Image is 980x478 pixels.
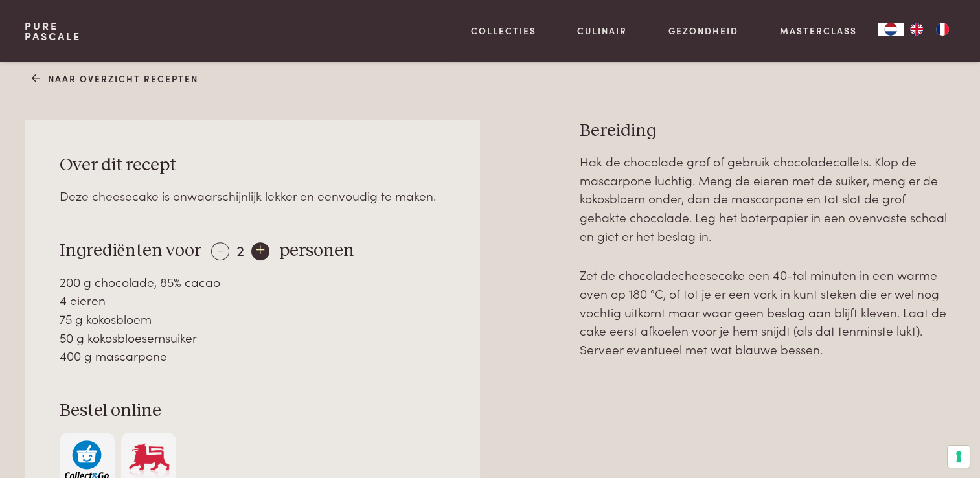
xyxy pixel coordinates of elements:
[279,242,354,260] span: personen
[60,154,446,177] h3: Over dit recept
[60,400,446,422] h3: Bestel online
[251,242,269,260] div: +
[580,152,955,245] p: Hak de chocolade grof of gebruik chocoladecallets. Klop de mascarpone luchtig. Meng de eieren met...
[904,23,929,36] a: EN
[60,310,446,328] div: 75 g kokosbloem
[60,291,446,310] div: 4 eieren
[60,242,201,260] span: Ingrediënten voor
[878,23,955,36] aside: Language selected: Nederlands
[580,120,955,142] h3: Bereiding
[904,23,955,36] ul: Language list
[780,24,857,38] a: Masterclass
[211,242,229,260] div: -
[60,347,446,365] div: 400 g mascarpone
[236,239,244,260] span: 2
[577,24,627,38] a: Culinair
[668,24,738,38] a: Gezondheid
[878,23,904,36] div: Language
[929,23,955,36] a: FR
[60,273,446,291] div: 200 g chocolade, 85% cacao
[580,266,955,358] p: Zet de chocoladecheesecake een 40-tal minuten in een warme oven op 180 °C, of tot je er een vork ...
[25,21,81,41] a: PurePascale
[878,23,904,36] a: NL
[32,72,198,85] a: Naar overzicht recepten
[948,446,970,468] button: Uw voorkeuren voor toestemming voor trackingtechnologieën
[60,187,446,205] div: Deze cheesecake is onwaarschijnlijk lekker en eenvoudig te maken.
[471,24,536,38] a: Collecties
[60,328,446,347] div: 50 g kokosbloesemsuiker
